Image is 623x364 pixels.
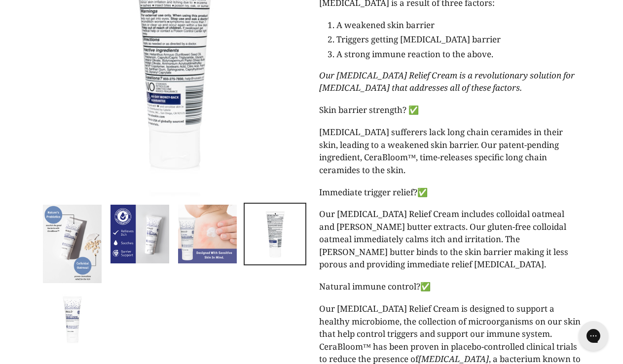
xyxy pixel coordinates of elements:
[319,70,575,94] span: Our [MEDICAL_DATA] Relief Cream is a revolutionary solution for [MEDICAL_DATA] that addresses all...
[336,48,493,60] span: A strong immune reaction to the above.
[245,204,305,264] img: Load image into Gallery viewer, Eczema Relief Cream
[42,289,103,350] img: Load image into Gallery viewer, Eczema Relief Cream
[319,208,568,270] span: Our [MEDICAL_DATA] Relief Cream includes colloidal oatmeal and [PERSON_NAME] butter extracts. Our...
[177,204,238,264] img: Load image into Gallery viewer, Eczema Relief Cream
[110,204,170,264] img: Load image into Gallery viewer, Eczema Relief Cream
[319,104,419,115] span: Skin barrier strength? ✅
[336,34,501,45] span: Triggers getting [MEDICAL_DATA] barrier
[42,204,103,284] img: Load image into Gallery viewer, Eczema Relief Cream
[574,318,613,354] iframe: Gorgias live chat messenger
[336,19,435,31] span: A weakened skin barrier
[319,126,563,176] span: [MEDICAL_DATA] sufferers lack long chain ceramides in their skin, leading to a weakened skin barr...
[319,186,428,198] span: Immediate trigger relief? ✅
[319,281,431,292] span: Natural immune control? ✅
